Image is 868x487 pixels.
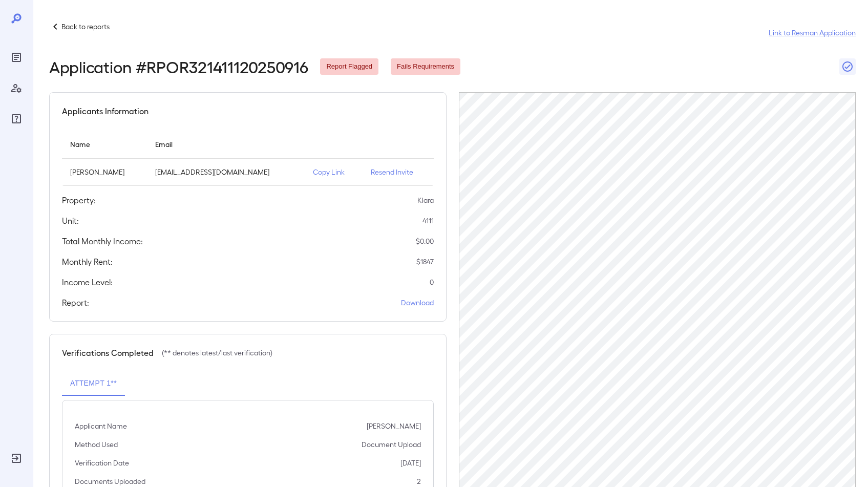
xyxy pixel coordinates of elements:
p: [PERSON_NAME] [70,167,139,177]
h5: Property: [62,194,96,206]
a: Link to Resman Application [769,28,856,38]
h5: Applicants Information [62,105,149,117]
button: Close Report [839,58,856,75]
th: Name [62,130,147,159]
div: Log Out [8,450,25,467]
p: 2 [417,476,421,486]
p: $ 1847 [416,257,434,267]
p: Documents Uploaded [75,476,145,486]
button: Attempt 1** [62,371,125,396]
p: Klara [417,195,434,205]
div: FAQ [8,111,25,127]
span: Fails Requirements [391,62,460,72]
p: [PERSON_NAME] [367,421,421,431]
p: Document Upload [362,439,421,450]
h5: Unit: [62,215,79,227]
p: 0 [430,277,434,287]
h5: Total Monthly Income: [62,235,143,247]
p: 4111 [422,216,434,226]
a: Download [401,298,434,308]
p: Resend Invite [371,167,426,177]
p: [EMAIL_ADDRESS][DOMAIN_NAME] [155,167,296,177]
h5: Monthly Rent: [62,256,113,268]
table: simple table [62,130,434,186]
p: Copy Link [313,167,354,177]
div: Reports [8,49,25,66]
p: Back to reports [61,22,110,32]
span: Report Flagged [320,62,378,72]
p: Applicant Name [75,421,127,431]
p: (** denotes latest/last verification) [162,348,272,358]
p: [DATE] [400,458,421,468]
div: Manage Users [8,80,25,96]
h5: Report: [62,297,89,309]
p: Method Used [75,439,118,450]
h5: Verifications Completed [62,347,154,359]
p: $ 0.00 [416,236,434,246]
h5: Income Level: [62,276,113,288]
p: Verification Date [75,458,129,468]
h2: Application # RPOR321411120250916 [49,57,308,76]
th: Email [147,130,304,159]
